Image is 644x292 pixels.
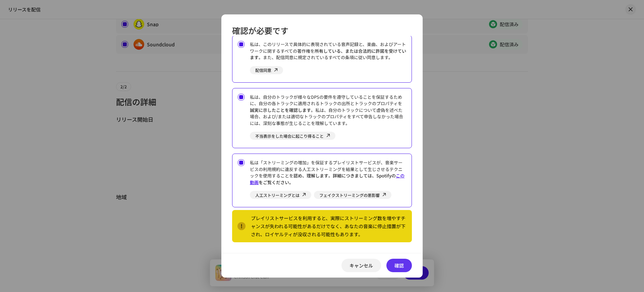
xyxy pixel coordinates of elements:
[293,172,328,179] strong: 認め、理解します
[232,88,412,149] p-togglebutton: 私は、自分のトラックが様々なDPSの要件を遵守していることを保証するために、自分の各トラックに適用されるトラックの出所とトラックのプロパティを誠実に示したことを確認します。私は、自分のトラックに...
[255,67,271,73] span: 配信同意
[250,48,406,61] strong: 所有している、または合法的に許諾を受けています
[394,259,404,272] span: 確認
[386,259,412,272] button: 確認
[341,259,381,272] button: キャンセル
[250,172,405,185] strong: 詳細につきましては、Spotifyの をご覧ください。
[350,259,373,272] span: キャンセル
[255,192,300,198] span: 人工ストリーミングとは
[250,172,405,185] a: この動画
[251,214,407,238] div: プレイリストサービスを利用すると、実際にストリーミング数を増やすチャンスが失われる可能性があるだけでなく、あなたの音楽に停止措置が下され、ロイヤルティが没収される可能性もあります。
[319,192,380,198] span: フェイクストリーミングの悪影響
[250,107,311,113] strong: 誠実に示したことを確認します
[255,133,324,139] span: 不当表示をした場合に起こり得ること
[250,94,406,127] div: 私は、自分のトラックが様々なDPSの要件を遵守していることを保証するために、自分の各トラックに適用されるトラックの出所とトラックのプロパティを 。私は、自分のトラックについて虚偽を述べた場合、お...
[250,41,406,61] div: 私は、このリリースで具体的に表現されている音声記録と、楽曲、およびアートワークに関するすべての著作権を 。また、配信同意に規定されているすべての条項に従い同意します。
[232,25,288,36] span: 確認が必要です
[232,35,412,83] p-togglebutton: 私は、このリリースで具体的に表現されている音声記録と、楽曲、およびアートワークに関するすべての著作権を所有している、または合法的に許諾を受けています。また、配信同意に規定されているすべての条項に...
[232,154,412,207] p-togglebutton: 私は「ストリーミングの増加」を保証するプレイリストサービスが、音楽サービスの利用規約に違反する人工ストリーミングを結果として生じさせるテクニックを使用することを認め、理解します。詳細につきまして...
[250,159,406,185] div: 私は「ストリーミングの増加」を保証するプレイリストサービスが、音楽サービスの利用規約に違反する人工ストリーミングを結果として生じさせるテクニックを使用することを 。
